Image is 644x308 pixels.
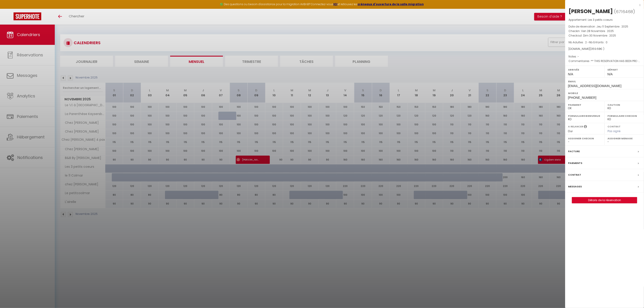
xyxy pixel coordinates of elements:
[565,2,641,8] div: x
[589,40,607,44] span: Nb Enfants : 0
[568,54,641,59] p: Notes :
[568,79,641,84] label: Email
[568,18,641,22] p: Appartement :
[568,59,641,63] p: Commentaires :
[568,114,602,118] label: Formulaire Bienvenue
[578,55,579,58] span: -
[614,8,635,15] span: ( )
[568,47,641,51] div: [DOMAIN_NAME]
[590,47,604,51] span: ( € )
[568,136,602,141] label: Assigner Checkin
[4,2,17,15] button: Ouvrir le widget de chat LiveChat
[588,18,613,22] span: Les 3 petits coeurs
[584,125,587,130] i: Sélectionner OUI si vous souhaiter envoyer les séquences de messages post-checkout
[568,96,596,99] span: [PHONE_NUMBER]
[568,149,580,154] label: Facture
[568,125,583,129] label: A relancer
[572,197,637,203] button: Détails de la réservation
[581,29,614,33] span: Ven 28 Novembre . 2025
[568,8,613,15] div: [PERSON_NAME]
[607,103,641,107] label: Caution
[607,114,641,118] label: Formulaire Checkin
[568,72,573,76] span: N/A
[568,84,621,88] span: [EMAIL_ADDRESS][DOMAIN_NAME]
[568,67,602,72] label: Arrivée
[583,34,616,37] span: Dim 30 Novembre . 2025
[625,288,641,305] iframe: Chat
[596,25,628,28] span: Jeu 11 Septembre . 2025
[568,33,641,38] p: Checkout :
[568,29,641,33] p: Checkin :
[568,91,641,95] label: Mobile
[607,136,641,141] label: Assigner Menage
[591,47,600,51] span: 359.68
[572,197,637,203] a: Détails de la réservation
[568,161,582,165] label: Paiements
[607,129,621,133] span: Pas signé
[607,72,613,76] span: N/A
[568,40,607,44] span: Nb Adultes : 2 -
[607,67,641,72] label: Départ
[616,9,633,14] span: 6716468
[607,125,621,128] label: Contrat
[568,24,641,29] p: Date de réservation :
[568,184,582,189] label: Messages
[568,103,602,107] label: Paiement
[568,172,581,177] label: Contrat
